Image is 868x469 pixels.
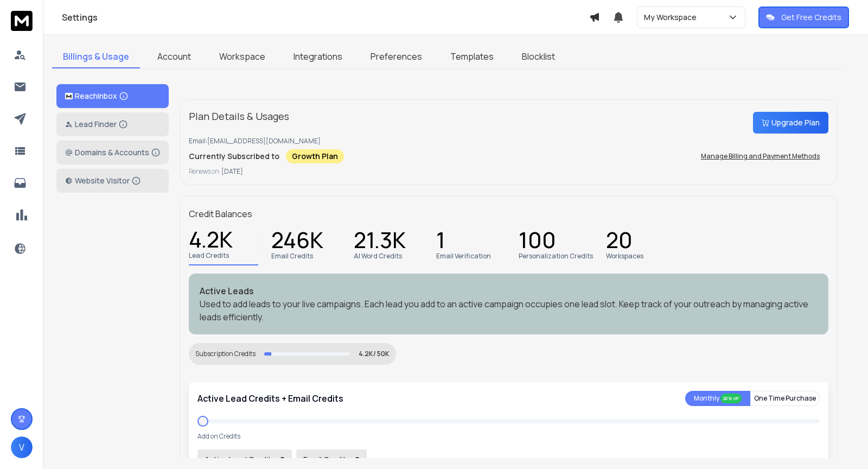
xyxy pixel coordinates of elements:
p: Manage Billing and Payment Methods [701,152,820,161]
a: Billings & Usage [52,46,140,68]
button: Upgrade Plan [753,112,828,134]
a: Blocklist [511,46,566,68]
p: Email Credits [271,252,313,261]
p: Email Credits [303,454,350,465]
p: 1 [436,234,445,250]
div: Growth Plan [286,149,344,163]
p: Active Leads [200,284,818,297]
p: Personalization Credits [519,252,593,261]
p: Email Verification [436,252,491,261]
p: Lead Credits [189,251,229,260]
button: Lead Finder [56,112,169,136]
p: AI Word Credits [354,252,402,261]
p: 246K [271,234,323,250]
button: Domains & Accounts [56,141,169,164]
p: 20 [606,234,633,250]
div: 20% off [720,394,742,403]
p: Add on Credits [197,432,240,441]
div: Subscription Credits [195,350,256,358]
p: 21.3K [354,234,406,250]
p: 4.2K/ 50K [359,350,390,358]
button: Website Visitor [56,169,169,193]
p: Active Lead Credits [205,454,276,465]
p: Used to add leads to your live campaigns. Each lead you add to an active campaign occupies one le... [200,297,818,324]
p: Get Free Credits [781,12,841,23]
p: 0 [355,454,360,465]
p: 100 [519,234,556,250]
p: Plan Details & Usages [189,109,289,124]
button: Manage Billing and Payment Methods [692,145,828,167]
button: V [11,436,33,458]
button: Monthly 20% off [685,391,750,406]
p: Active Lead Credits + Email Credits [197,392,343,405]
span: [DATE] [221,167,243,176]
a: Integrations [283,46,353,68]
img: logo [65,93,73,100]
a: Workspace [208,46,276,68]
p: 4.2K [189,234,233,249]
p: Currently Subscribed to [189,151,279,162]
a: Account [146,46,202,68]
a: Templates [439,46,505,68]
p: Renews on: [189,167,828,176]
button: ReachInbox [56,84,169,108]
p: 0 [280,454,285,465]
p: Email: [EMAIL_ADDRESS][DOMAIN_NAME] [189,137,828,145]
p: Workspaces [606,252,643,261]
button: One Time Purchase [750,391,820,406]
button: Get Free Credits [758,7,849,28]
h1: Settings [62,11,589,24]
p: My Workspace [644,12,701,23]
p: Credit Balances [189,207,252,220]
a: Preferences [360,46,433,68]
